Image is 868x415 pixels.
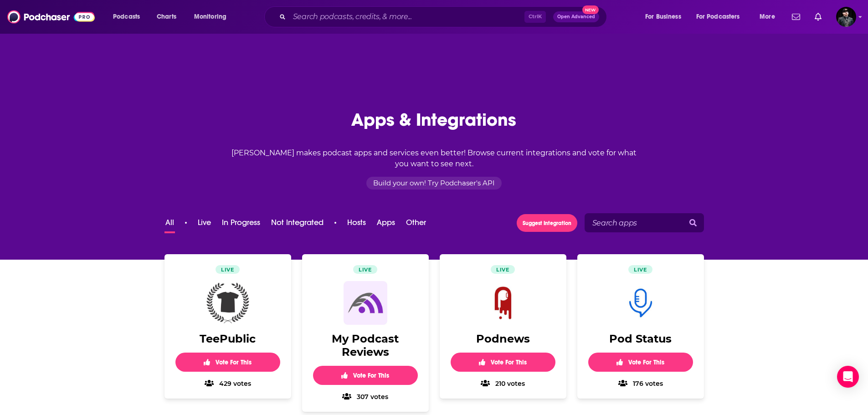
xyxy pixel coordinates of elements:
[836,7,856,27] button: Show profile menu
[194,10,226,23] span: Monitoring
[107,10,152,24] button: open menu
[557,15,595,19] span: Open Advanced
[270,216,324,233] button: Not Integrated
[175,332,280,345] h2: TeePublic
[151,10,182,24] a: Charts
[517,214,577,232] button: Suggest Integration
[451,332,555,345] h2: Podnews
[491,265,515,274] span: Live
[837,366,859,388] div: Open Intercom Messenger
[175,353,280,372] button: Vote For This
[588,353,693,372] button: Vote For This
[219,379,251,388] span: 429 votes
[313,332,418,359] h2: My Podcast Reviews
[155,108,713,131] h1: Apps & Integrations
[619,281,663,325] img: Pod Status
[7,8,95,26] img: Podchaser - Follow, Share and Rate Podcasts
[206,281,250,325] img: TeePublic
[405,216,427,233] button: Other
[836,7,856,27] img: User Profile
[760,10,775,23] span: More
[479,359,527,366] span: Vote For This
[495,379,525,388] span: 210 votes
[645,10,681,23] span: For Business
[273,6,616,27] div: Search podcasts, credits, & more...
[639,10,693,24] button: open menu
[451,353,555,372] button: Vote For This
[616,359,664,366] span: Vote For This
[481,281,525,325] img: Podnews
[696,10,740,23] span: For Podcasters
[788,9,804,25] a: Show notifications dropdown
[357,393,388,401] span: 307 votes
[633,379,663,388] span: 176 votes
[341,372,389,379] span: Vote For This
[811,9,825,25] a: Show notifications dropdown
[524,11,546,23] span: Ctrl K
[289,10,524,24] input: Search podcasts, credits, & more...
[216,265,240,274] span: Live
[553,11,599,22] button: Open AdvancedNew
[753,10,786,24] button: open menu
[585,213,704,232] input: Search apps
[376,216,396,233] button: Apps
[313,366,418,385] button: Vote For This
[113,10,140,23] span: Podcasts
[204,359,252,366] span: Vote For This
[157,10,176,23] span: Charts
[188,10,238,24] button: open menu
[582,5,599,14] span: New
[588,332,693,345] h2: Pod Status
[221,216,261,233] button: In Progress
[628,265,653,274] span: Live
[353,265,378,274] span: Live
[164,216,175,233] button: All
[346,216,367,233] button: Hosts
[197,216,212,233] button: Live
[366,177,502,190] a: Build your own! Try Podchaser's API
[690,10,753,24] button: open menu
[227,148,641,169] p: [PERSON_NAME] makes podcast apps and services even better! Browse current integrations and vote f...
[836,7,856,27] span: Logged in as tersh
[344,281,387,325] img: My Podcast Reviews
